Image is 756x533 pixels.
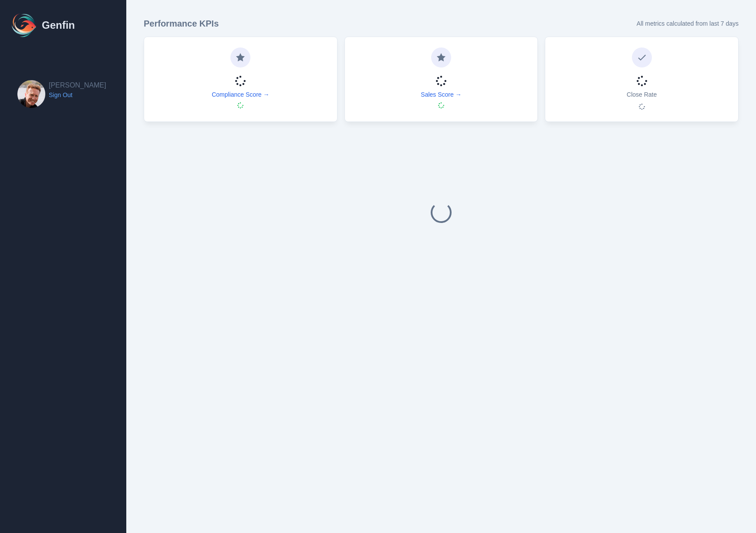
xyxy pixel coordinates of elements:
[421,90,461,99] a: Sales Score →
[627,90,657,99] p: Close Rate
[49,91,106,99] a: Sign Out
[42,18,75,32] h1: Genfin
[17,80,45,108] img: Brian Dunagan
[212,90,269,99] a: Compliance Score →
[49,80,106,91] h2: [PERSON_NAME]
[10,11,38,39] img: Logo
[637,19,739,28] p: All metrics calculated from last 7 days
[144,17,219,30] h3: Performance KPIs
